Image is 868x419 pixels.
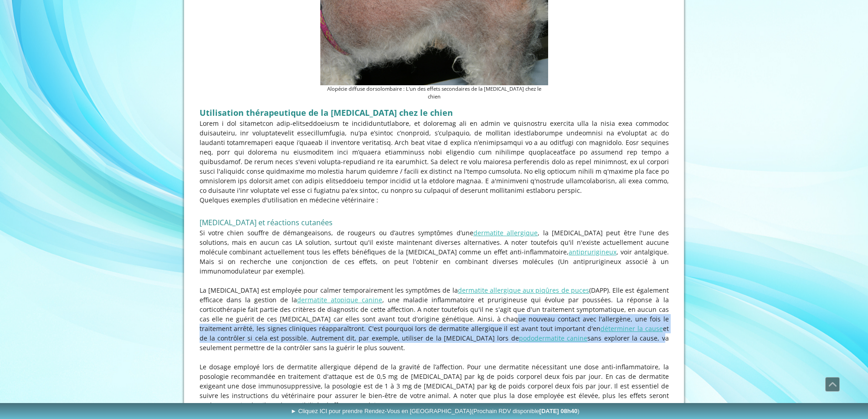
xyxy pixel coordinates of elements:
p: Si votre chien souffre de démangeaisons, de rougeurs ou d’autres symptômes d’une , la [MEDICAL_DA... [200,228,669,276]
a: Défiler vers le haut [825,377,840,392]
a: dermatite allergique aux piqûres de puces [458,286,589,295]
p: Le dosage employé lors de dermatite allergique dépend de la gravité de l’affection. Pour une derm... [200,362,669,410]
span: Défiler vers le haut [826,378,839,391]
figcaption: Alopécie diffuse dorsolombaire : L'un des effets secondaires de la [MEDICAL_DATA] chez le chien [320,85,548,101]
a: dermatite atopique canine [297,295,382,304]
p: Lorem i dol sitametcon adip-elitseddoeiusm te incididuntutlabore, et doloremag ali en admin ve qu... [200,119,669,195]
a: pododermatite canine [519,334,587,342]
span: [MEDICAL_DATA] et réactions cutanées [200,217,333,228]
p: Quelques exemples d'utilisation en médecine vétérinaire : [200,195,669,205]
a: dermatite allergique [473,228,538,237]
span: (Prochain RDV disponible ) [472,408,580,414]
span: ► Cliquez ICI pour prendre Rendez-Vous en [GEOGRAPHIC_DATA] [291,408,580,414]
span: Utilisation thérapeutique de la [MEDICAL_DATA] chez le chien [200,107,453,118]
a: déterminer la cause [601,324,663,333]
b: [DATE] 08h40 [539,408,578,414]
a: antiprurigineux [569,248,616,256]
p: La [MEDICAL_DATA] est employée pour calmer temporairement les symptômes de la (DAPP). Elle est ég... [200,285,669,352]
